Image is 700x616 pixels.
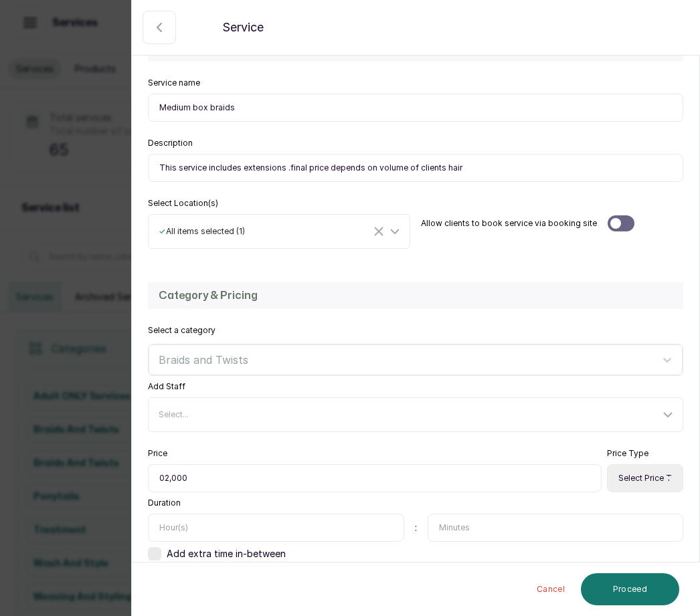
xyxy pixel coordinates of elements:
[159,226,371,237] div: All items selected ( 1 )
[148,154,683,182] input: A brief description of this service
[148,198,218,209] label: Select Location(s)
[148,325,215,336] label: Select a category
[526,573,576,605] button: Cancel
[415,521,417,534] span: :
[148,94,683,122] input: E.g Manicure
[148,498,181,508] label: Duration
[148,514,404,542] input: Hour(s)
[581,573,679,605] button: Proceed
[148,78,200,88] label: Service name
[428,514,684,542] input: Minutes
[148,464,602,492] input: Enter price
[607,448,648,459] label: Price Type
[148,381,185,392] label: Add Staff
[148,138,193,148] label: Description
[159,226,166,236] span: ✓
[421,218,597,229] label: Allow clients to book service via booking site
[371,223,387,239] button: Clear Selected
[159,409,189,419] span: Select...
[167,547,286,560] span: Add extra time in-between
[222,18,264,37] p: Service
[148,448,167,459] label: Price
[159,288,673,304] h2: Category & Pricing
